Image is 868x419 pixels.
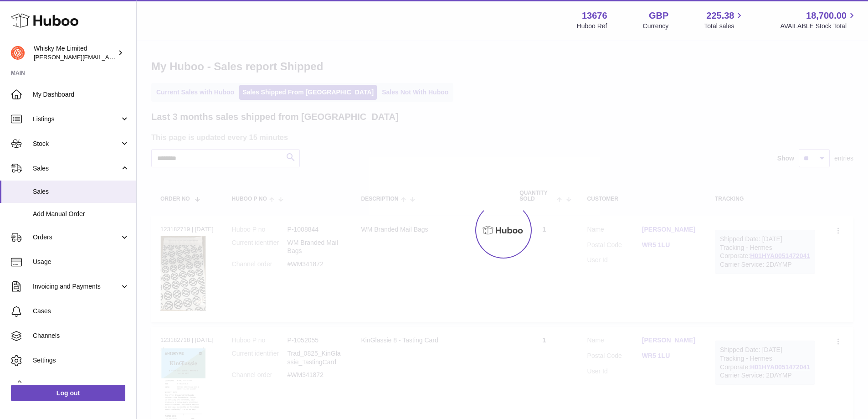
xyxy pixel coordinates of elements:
span: AVAILABLE Stock Total [780,22,857,31]
span: My Dashboard [33,90,129,99]
span: 18,700.00 [806,10,847,22]
div: Whisky Me Limited [34,44,116,62]
span: 225.38 [706,10,734,22]
span: Stock [33,140,120,148]
span: Cases [33,307,129,316]
span: Total sales [704,22,745,31]
span: Sales [33,164,120,173]
span: Returns [33,381,129,389]
span: Invoicing and Payments [33,282,120,291]
a: Log out [11,385,125,401]
span: Orders [33,233,120,242]
strong: 13676 [582,10,607,22]
span: [PERSON_NAME][EMAIL_ADDRESS][DOMAIN_NAME] [34,53,183,61]
span: Usage [33,258,129,266]
span: Settings [33,356,129,365]
a: 225.38 Total sales [704,10,745,31]
img: frances@whiskyshop.com [11,46,25,60]
span: Listings [33,115,120,124]
div: Huboo Ref [577,22,607,31]
span: Channels [33,331,129,340]
a: 18,700.00 AVAILABLE Stock Total [780,10,857,31]
div: Currency [643,22,669,31]
strong: GBP [649,10,668,22]
span: Add Manual Order [33,210,129,218]
span: Sales [33,187,129,196]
